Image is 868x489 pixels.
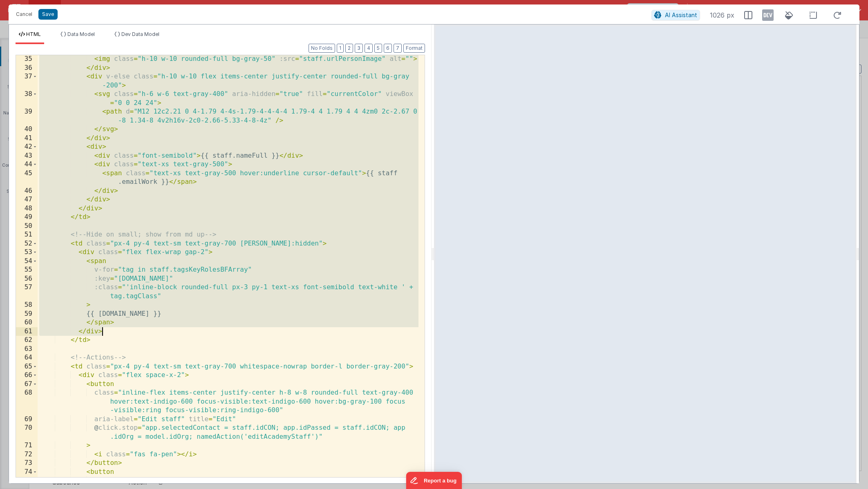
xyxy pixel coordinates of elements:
div: 59 [16,310,38,319]
div: 48 [16,204,38,213]
span: 1026 px [710,10,734,20]
span: AI Assistant [665,11,697,18]
button: 7 [394,44,402,53]
div: 47 [16,195,38,204]
div: 37 [16,72,38,90]
div: 58 [16,301,38,310]
button: Save [38,9,58,20]
div: 66 [16,371,38,380]
div: 67 [16,380,38,389]
div: 74 [16,468,38,477]
div: 35 [16,55,38,64]
button: 6 [384,44,392,53]
span: HTML [26,31,41,37]
div: 71 [16,441,38,450]
div: 65 [16,362,38,371]
div: 54 [16,257,38,266]
div: 50 [16,222,38,231]
div: 69 [16,415,38,424]
div: 55 [16,266,38,275]
div: 46 [16,187,38,196]
div: 57 [16,283,38,301]
span: Data Model [67,31,95,37]
div: 72 [16,450,38,459]
div: 61 [16,327,38,336]
button: 5 [374,44,382,53]
button: AI Assistant [651,10,700,20]
div: 56 [16,275,38,284]
div: 52 [16,239,38,248]
div: 42 [16,143,38,152]
button: Cancel [12,9,36,20]
button: No Folds [309,44,335,53]
div: 73 [16,459,38,468]
div: 45 [16,169,38,187]
span: Dev Data Model [121,31,159,37]
button: 4 [365,44,373,53]
button: Format [403,44,425,53]
button: 1 [337,44,344,53]
iframe: Marker.io feedback button [406,472,462,489]
div: 60 [16,318,38,327]
div: 70 [16,424,38,441]
div: 51 [16,230,38,239]
div: 53 [16,248,38,257]
div: 41 [16,134,38,143]
div: 49 [16,213,38,222]
button: 2 [345,44,353,53]
div: 43 [16,152,38,161]
button: 3 [355,44,363,53]
div: 36 [16,64,38,73]
div: 68 [16,389,38,415]
div: 44 [16,160,38,169]
div: 40 [16,125,38,134]
div: 63 [16,345,38,354]
div: 62 [16,336,38,345]
div: 39 [16,107,38,125]
div: 64 [16,353,38,362]
div: 38 [16,90,38,107]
